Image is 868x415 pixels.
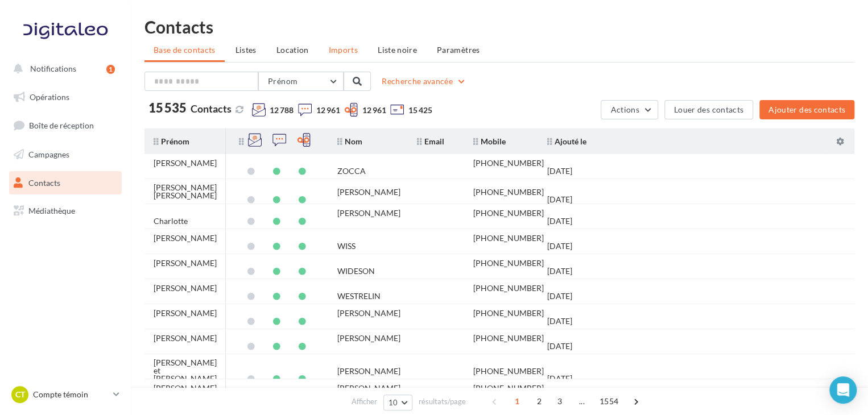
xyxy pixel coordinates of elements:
button: Notifications 1 [7,57,119,81]
div: [DATE] [547,375,572,383]
span: 1554 [595,392,623,410]
span: 3 [551,392,569,410]
div: [PHONE_NUMBER] [473,334,544,342]
span: résultats/page [419,396,466,407]
div: [PHONE_NUMBER] [473,209,544,217]
span: Ct [15,389,25,400]
span: Listes [235,45,257,55]
span: 2 [530,392,548,410]
div: WESTRELIN [337,292,381,300]
div: [PERSON_NAME] [337,188,400,196]
div: WIDESON [337,267,375,275]
div: [DATE] [547,196,572,204]
span: Boîte de réception [29,121,94,130]
div: [PERSON_NAME] [154,309,217,317]
div: [PERSON_NAME] [337,309,400,317]
span: 12 961 [362,105,386,116]
div: [PERSON_NAME] [337,334,400,342]
a: Opérations [7,85,124,109]
div: [PERSON_NAME] et [PERSON_NAME] [154,359,217,383]
span: Mobile [473,136,506,146]
div: [DATE] [547,317,572,325]
div: [PERSON_NAME] [154,384,217,392]
button: 10 [383,395,412,410]
h1: Contacts [144,18,854,35]
span: Nom [337,136,362,146]
div: [PHONE_NUMBER] [473,384,544,392]
div: 1 [106,65,115,74]
div: [DATE] [547,267,572,275]
span: Campagnes [28,150,69,159]
div: [PERSON_NAME] [154,259,217,267]
div: [PERSON_NAME] [154,284,217,292]
div: [DATE] [547,217,572,225]
div: [PERSON_NAME] [154,159,217,167]
div: [PHONE_NUMBER] [473,367,544,375]
span: Prénom [268,76,297,86]
span: Médiathèque [28,206,75,215]
span: Prénom [154,136,189,146]
div: [DATE] [547,242,572,250]
div: [DATE] [547,167,572,175]
span: Contacts [28,177,60,187]
span: 15 425 [408,105,432,116]
a: Campagnes [7,143,124,167]
div: Charlotte [154,217,188,225]
div: Open Intercom Messenger [829,376,857,404]
span: Opérations [30,92,69,102]
a: Ct Compte témoin [9,384,122,405]
div: [DATE] [547,292,572,300]
span: Email [417,136,444,146]
a: Médiathèque [7,199,124,223]
div: [PHONE_NUMBER] [473,188,544,196]
p: Compte témoin [33,389,109,400]
span: 15 535 [148,102,187,114]
button: Louer des contacts [664,100,753,119]
div: [PERSON_NAME] [337,209,400,217]
span: Paramètres [437,45,480,55]
div: ZOCCA [337,167,366,175]
span: 1 [508,392,526,410]
div: [PERSON_NAME] [337,384,400,392]
button: Recherche avancée [377,74,471,88]
div: [PHONE_NUMBER] [473,309,544,317]
span: Imports [329,45,358,55]
span: ... [573,392,591,410]
span: 12 961 [316,105,340,116]
button: Prénom [258,72,344,91]
div: [PERSON_NAME] [337,367,400,375]
span: 10 [388,398,398,407]
span: Notifications [30,64,76,73]
div: [PERSON_NAME] [154,334,217,342]
div: [PERSON_NAME] [PERSON_NAME] [154,184,217,200]
div: [PERSON_NAME] [154,234,217,242]
span: Contacts [191,102,232,115]
span: Liste noire [378,45,417,55]
div: WISS [337,242,356,250]
button: Ajouter des contacts [759,100,854,119]
div: [PHONE_NUMBER] [473,159,544,167]
button: Actions [601,100,658,119]
span: Actions [610,105,639,114]
div: [DATE] [547,342,572,350]
span: 12 788 [270,105,294,116]
div: [PHONE_NUMBER] [473,259,544,267]
span: Ajouté le [547,136,586,146]
a: Contacts [7,171,124,195]
span: Location [276,45,309,55]
span: Afficher [352,396,377,407]
div: [PHONE_NUMBER] [473,284,544,292]
a: Boîte de réception [7,113,124,138]
div: [PHONE_NUMBER] [473,234,544,242]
